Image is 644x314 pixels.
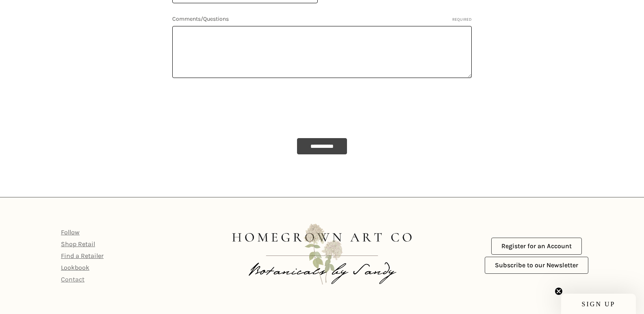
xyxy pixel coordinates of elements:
a: Subscribe to our Newsletter [485,257,588,274]
small: Required [452,17,472,23]
a: Follow [61,228,80,236]
div: Register for an Account [485,238,588,255]
label: Comments/Questions [172,15,472,23]
a: Find a Retailer [61,252,104,260]
a: Register for an Account [491,238,582,255]
a: Lookbook [61,264,89,271]
a: Shop Retail [61,240,95,248]
a: Contact [61,275,85,283]
span: SIGN UP [582,301,616,308]
iframe: reCAPTCHA [172,89,296,121]
div: SIGN UPClose teaser [561,294,636,314]
button: Close teaser [555,287,563,295]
